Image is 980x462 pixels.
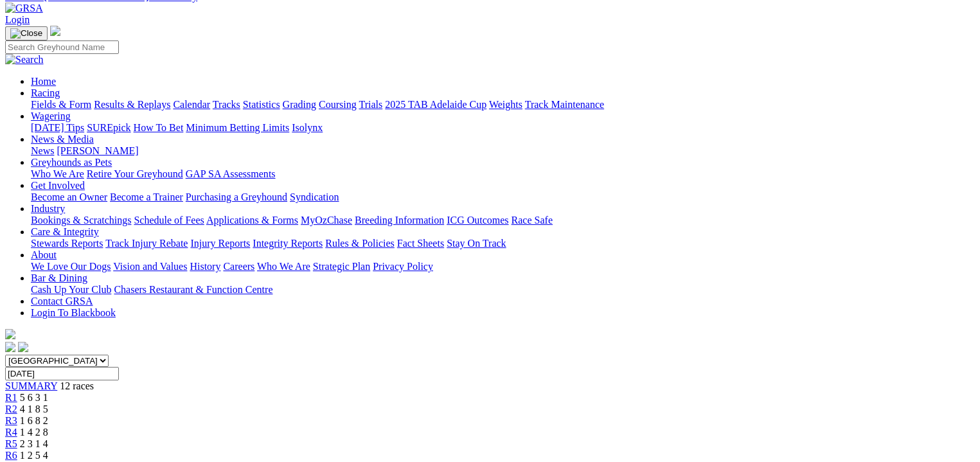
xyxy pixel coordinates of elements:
a: Login To Blackbook [31,307,116,318]
div: News & Media [31,145,975,157]
a: [DATE] Tips [31,122,84,133]
a: Applications & Forms [206,215,298,226]
a: SUMMARY [5,380,57,391]
a: Race Safe [511,215,552,226]
a: Bookings & Scratchings [31,215,131,226]
a: Login [5,14,30,25]
a: Rules & Policies [325,238,395,249]
a: Integrity Reports [253,238,323,249]
span: 2 3 1 4 [20,438,48,449]
a: Chasers Restaurant & Function Centre [114,284,272,295]
div: Industry [31,215,975,226]
a: How To Bet [134,122,184,133]
a: Home [31,76,56,87]
a: Minimum Betting Limits [186,122,289,133]
a: About [31,249,57,260]
a: GAP SA Assessments [186,168,276,179]
div: Get Involved [31,191,975,203]
span: 1 4 2 8 [20,427,48,438]
a: Fact Sheets [397,238,444,249]
a: Tracks [213,99,240,110]
a: Schedule of Fees [134,215,204,226]
a: Wagering [31,111,71,121]
div: Racing [31,99,975,111]
a: Become a Trainer [110,191,183,202]
a: Strategic Plan [313,261,370,272]
a: Trials [359,99,382,110]
a: Stewards Reports [31,238,103,249]
a: Careers [223,261,254,272]
div: Bar & Dining [31,284,975,296]
a: Statistics [243,99,280,110]
a: Calendar [173,99,210,110]
a: Fields & Form [31,99,91,110]
a: Coursing [319,99,357,110]
a: History [190,261,220,272]
div: Greyhounds as Pets [31,168,975,180]
a: Purchasing a Greyhound [186,191,287,202]
a: ICG Outcomes [447,215,508,226]
a: Industry [31,203,65,214]
button: Toggle navigation [5,26,48,40]
a: News [31,145,54,156]
img: logo-grsa-white.png [5,329,15,339]
span: 1 6 8 2 [20,415,48,426]
a: Contact GRSA [31,296,93,307]
div: Care & Integrity [31,238,975,249]
div: About [31,261,975,272]
a: Bar & Dining [31,272,87,283]
a: News & Media [31,134,94,145]
input: Search [5,40,119,54]
a: Grading [283,99,316,110]
a: Breeding Information [355,215,444,226]
span: 12 races [60,380,94,391]
a: Syndication [290,191,339,202]
a: Care & Integrity [31,226,99,237]
img: GRSA [5,3,43,14]
a: Track Injury Rebate [105,238,188,249]
a: [PERSON_NAME] [57,145,138,156]
a: Stay On Track [447,238,506,249]
span: 1 2 5 4 [20,450,48,461]
a: Greyhounds as Pets [31,157,112,168]
a: Isolynx [292,122,323,133]
span: 4 1 8 5 [20,404,48,414]
a: Who We Are [257,261,310,272]
a: Injury Reports [190,238,250,249]
a: R1 [5,392,17,403]
a: R6 [5,450,17,461]
img: facebook.svg [5,342,15,352]
a: 2025 TAB Adelaide Cup [385,99,486,110]
a: MyOzChase [301,215,352,226]
img: twitter.svg [18,342,28,352]
a: Weights [489,99,522,110]
a: SUREpick [87,122,130,133]
input: Select date [5,367,119,380]
a: Results & Replays [94,99,170,110]
div: Wagering [31,122,975,134]
a: Track Maintenance [525,99,604,110]
span: 5 6 3 1 [20,392,48,403]
a: R4 [5,427,17,438]
a: Become an Owner [31,191,107,202]
a: R3 [5,415,17,426]
a: Vision and Values [113,261,187,272]
a: Racing [31,87,60,98]
a: Get Involved [31,180,85,191]
a: R5 [5,438,17,449]
a: Who We Are [31,168,84,179]
a: Privacy Policy [373,261,433,272]
a: Retire Your Greyhound [87,168,183,179]
a: Cash Up Your Club [31,284,111,295]
img: logo-grsa-white.png [50,26,60,36]
a: R2 [5,404,17,414]
img: Close [10,28,42,39]
a: We Love Our Dogs [31,261,111,272]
